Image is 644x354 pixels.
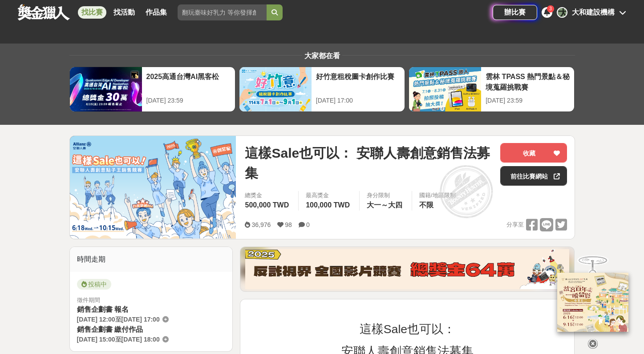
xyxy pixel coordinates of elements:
[367,201,402,209] span: 大一～大四
[77,297,100,303] span: 徵件期間
[557,7,567,18] div: 大
[146,72,231,91] div: 2025高通台灣AI黑客松
[506,218,524,231] span: 分享至
[69,67,235,112] a: 2025高通台灣AI黑客松[DATE] 23:59
[245,249,569,289] img: 760c60fc-bf85-49b1-bfa1-830764fee2cd.png
[306,201,350,209] span: 100,000 TWD
[178,4,267,20] input: 翻玩臺味好乳力 等你發揮創意！
[493,5,537,20] a: 辦比賽
[572,7,615,18] div: 大和建設機構
[122,336,160,343] span: [DATE] 18:00
[77,279,111,290] span: 投稿中
[367,191,405,200] div: 身分限制
[306,191,352,200] span: 最高獎金
[110,6,138,19] a: 找活動
[115,316,122,323] span: 至
[486,96,570,105] div: [DATE] 23:59
[146,96,231,105] div: [DATE] 23:59
[549,6,552,11] span: 3
[251,221,271,228] span: 36,976
[78,6,106,19] a: 找比賽
[500,166,567,186] a: 前往比賽網站
[77,306,129,313] span: 銷售企劃書 報名
[409,67,575,112] a: 雲林 TPASS 熱門景點＆秘境蒐羅挑戰賽[DATE] 23:59
[115,336,122,343] span: 至
[239,67,405,112] a: 好竹意租稅圖卡創作比賽[DATE] 17:00
[122,316,160,323] span: [DATE] 17:00
[419,191,456,200] div: 國籍/地區限制
[500,143,567,163] button: 收藏
[316,96,400,105] div: [DATE] 17:00
[360,322,455,336] span: 這樣Sale也可以：
[77,336,115,343] span: [DATE] 15:00
[245,191,291,200] span: 總獎金
[557,273,628,332] img: 968ab78a-c8e5-4181-8f9d-94c24feca916.png
[77,326,143,333] span: 銷售企劃書 繳付作品
[486,72,570,91] div: 雲林 TPASS 熱門景點＆秘境蒐羅挑戰賽
[70,247,233,272] div: 時間走期
[245,143,493,183] span: 這樣Sale也可以： 安聯人壽創意銷售法募集
[285,221,292,228] span: 98
[142,6,170,19] a: 作品集
[302,52,342,60] span: 大家都在看
[306,221,310,228] span: 0
[77,316,115,323] span: [DATE] 12:00
[419,201,433,209] span: 不限
[316,72,400,91] div: 好竹意租稅圖卡創作比賽
[70,136,236,239] img: Cover Image
[245,201,289,209] span: 500,000 TWD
